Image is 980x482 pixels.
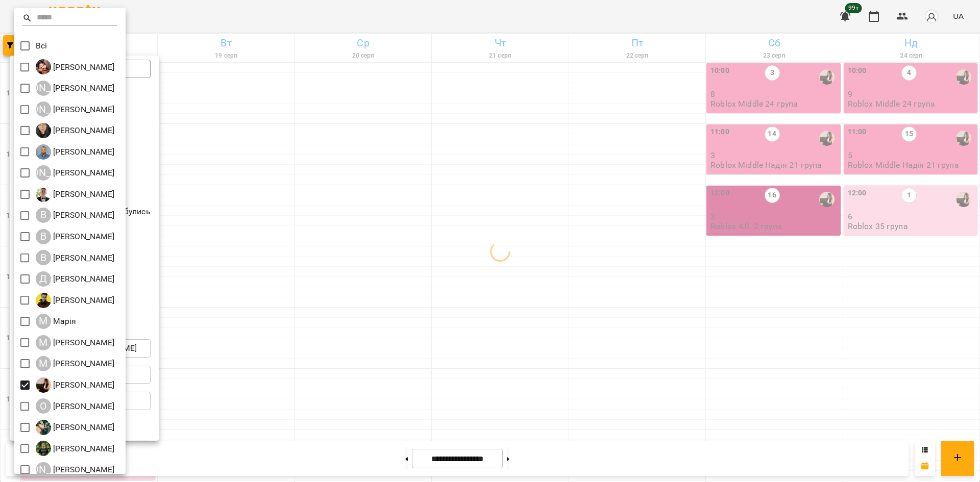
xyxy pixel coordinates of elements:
a: Д [PERSON_NAME] [36,293,115,308]
p: [PERSON_NAME] [51,167,115,179]
div: [PERSON_NAME] [36,102,51,117]
a: О [PERSON_NAME] [36,420,115,435]
div: В [36,250,51,265]
img: Р [36,441,51,456]
a: М Марія [36,314,77,329]
div: М [36,356,51,371]
div: В [36,208,51,223]
a: М [PERSON_NAME] [36,356,115,371]
a: [PERSON_NAME] [PERSON_NAME] [36,462,115,477]
div: Антон Костюк [36,144,115,160]
img: О [36,420,51,435]
a: В [PERSON_NAME] [36,250,115,265]
div: М [36,335,51,350]
p: [PERSON_NAME] [51,252,115,264]
a: В [PERSON_NAME] [36,187,115,202]
img: Д [36,293,51,308]
a: [PERSON_NAME] [PERSON_NAME] [36,165,115,181]
p: [PERSON_NAME] [51,421,115,434]
div: Володимир Ярошинський [36,229,115,244]
div: Ілля Петруша [36,59,115,74]
p: [PERSON_NAME] [51,443,115,455]
div: Роман Ованенко [36,441,115,456]
p: [PERSON_NAME] [51,82,115,94]
div: Аліна Москаленко [36,102,115,117]
p: [PERSON_NAME] [51,464,115,476]
p: [PERSON_NAME] [51,188,115,200]
p: [PERSON_NAME] [51,400,115,413]
div: Артем Кот [36,165,115,181]
p: [PERSON_NAME] [51,379,115,391]
a: А [PERSON_NAME] [36,123,115,138]
div: Оксана Кочанова [36,398,115,414]
a: [PERSON_NAME] [PERSON_NAME] [36,81,115,96]
div: Ольга Мизюк [36,420,115,435]
p: [PERSON_NAME] [51,337,115,349]
a: В [PERSON_NAME] [36,208,115,223]
p: [PERSON_NAME] [51,231,115,243]
img: Н [36,377,51,393]
div: Анастасія Герус [36,123,115,138]
div: О [36,398,51,414]
div: В [36,229,51,244]
div: Денис Пущало [36,293,115,308]
div: Вадим Моргун [36,187,115,202]
img: В [36,187,51,202]
div: [PERSON_NAME] [36,81,51,96]
p: Марія [51,315,77,327]
p: [PERSON_NAME] [51,104,115,116]
div: Віталій Кадуха [36,250,115,265]
a: [PERSON_NAME] [PERSON_NAME] [36,102,115,117]
a: Н [PERSON_NAME] [36,377,115,393]
p: [PERSON_NAME] [51,358,115,370]
a: А [PERSON_NAME] [36,144,115,160]
div: Надія Шрай [36,377,115,393]
p: Всі [36,40,47,52]
a: І [PERSON_NAME] [36,59,115,74]
p: [PERSON_NAME] [51,124,115,137]
img: І [36,59,51,74]
a: Д [PERSON_NAME] [36,271,115,287]
a: М [PERSON_NAME] [36,335,115,350]
div: М [36,314,51,329]
p: [PERSON_NAME] [51,146,115,158]
p: [PERSON_NAME] [51,209,115,221]
div: [PERSON_NAME] [36,165,51,181]
div: Владислав Границький [36,208,115,223]
div: Юрій Шпак [36,462,115,477]
div: [PERSON_NAME] [36,462,51,477]
div: Денис Замрій [36,271,115,287]
div: Михайло Поліщук [36,356,115,371]
div: Марія [36,314,77,329]
p: [PERSON_NAME] [51,273,115,285]
img: А [36,123,51,138]
a: О [PERSON_NAME] [36,398,115,414]
a: Р [PERSON_NAME] [36,441,115,456]
p: [PERSON_NAME] [51,61,115,73]
div: Д [36,271,51,287]
img: А [36,144,51,160]
a: В [PERSON_NAME] [36,229,115,244]
p: [PERSON_NAME] [51,294,115,307]
div: Альберт Волков [36,81,115,96]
